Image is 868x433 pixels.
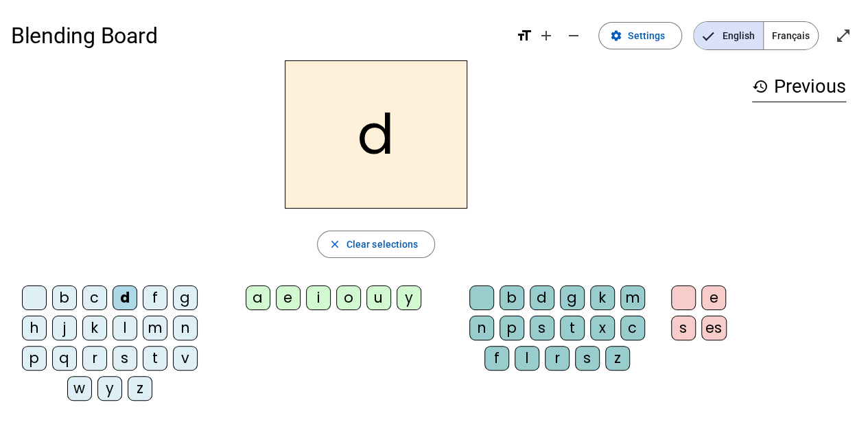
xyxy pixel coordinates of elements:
[52,346,77,371] div: q
[701,316,727,340] div: es
[143,316,167,340] div: m
[575,346,600,371] div: s
[113,285,137,310] div: d
[590,285,615,310] div: k
[82,285,107,310] div: c
[317,231,436,258] button: Clear selections
[565,27,582,44] mat-icon: remove
[469,316,494,340] div: n
[530,285,554,310] div: d
[620,316,645,340] div: c
[530,316,554,340] div: s
[11,14,505,58] h1: Blending Board
[752,71,846,102] h3: Previous
[560,316,585,340] div: t
[22,316,47,340] div: h
[52,316,77,340] div: j
[276,285,301,310] div: e
[173,285,198,310] div: g
[620,285,645,310] div: m
[764,22,818,49] span: Français
[113,316,137,340] div: l
[752,78,769,95] mat-icon: history
[173,316,198,340] div: n
[628,27,665,44] span: Settings
[694,22,763,49] span: English
[516,27,532,44] mat-icon: format_size
[128,376,152,401] div: z
[560,285,585,310] div: g
[397,285,421,310] div: y
[830,22,857,49] button: Enter full screen
[538,27,554,44] mat-icon: add
[598,22,682,49] button: Settings
[835,27,852,44] mat-icon: open_in_full
[590,316,615,340] div: x
[82,346,107,371] div: r
[306,285,331,310] div: i
[246,285,270,310] div: a
[366,285,391,310] div: u
[701,285,726,310] div: e
[484,346,509,371] div: f
[545,346,570,371] div: r
[143,285,167,310] div: f
[173,346,198,371] div: v
[347,236,419,253] span: Clear selections
[67,376,92,401] div: w
[693,21,819,50] mat-button-toggle-group: Language selection
[97,376,122,401] div: y
[560,22,587,49] button: Decrease font size
[285,60,467,209] h2: d
[113,346,137,371] div: s
[500,285,524,310] div: b
[500,316,524,340] div: p
[82,316,107,340] div: k
[532,22,560,49] button: Increase font size
[671,316,696,340] div: s
[143,346,167,371] div: t
[605,346,630,371] div: z
[515,346,539,371] div: l
[22,346,47,371] div: p
[52,285,77,310] div: b
[610,30,622,42] mat-icon: settings
[336,285,361,310] div: o
[329,238,341,250] mat-icon: close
